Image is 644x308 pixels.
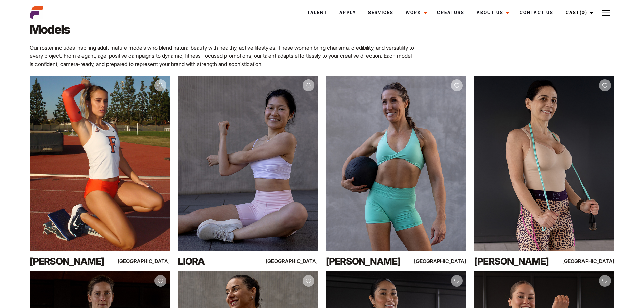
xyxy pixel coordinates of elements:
a: Cast(0) [559,3,597,22]
a: Talent [301,3,333,22]
img: Burger icon [602,9,610,17]
p: Our roster includes inspiring adult mature models who blend natural beauty with healthy, active l... [30,44,416,68]
div: [GEOGRAPHIC_DATA] [276,257,318,265]
a: Contact Us [514,3,559,22]
img: cropped-aefm-brand-fav-22-square.png [30,6,43,19]
span: (0) [580,10,587,15]
div: [GEOGRAPHIC_DATA] [128,257,170,265]
div: [GEOGRAPHIC_DATA] [572,257,614,265]
div: Liora [178,255,262,268]
a: Apply [333,3,362,22]
a: Work [400,3,431,22]
div: [PERSON_NAME] [474,255,558,268]
a: Creators [431,3,471,22]
div: [GEOGRAPHIC_DATA] [424,257,466,265]
a: About Us [471,3,514,22]
div: [PERSON_NAME] [30,255,114,268]
a: Services [362,3,400,22]
div: [PERSON_NAME] [326,255,410,268]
